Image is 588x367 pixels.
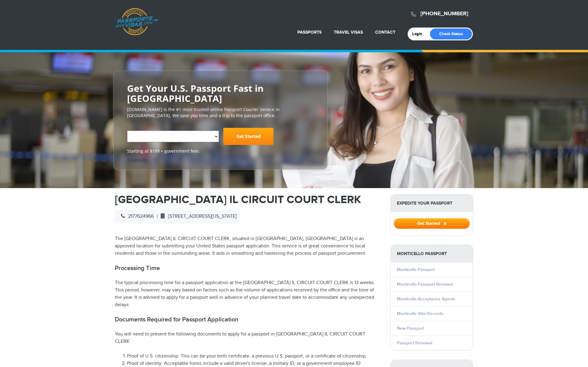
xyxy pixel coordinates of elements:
h2: Get Your U.S. Passport Fast in [GEOGRAPHIC_DATA] [127,83,314,103]
span: [STREET_ADDRESS][US_STATE] [158,213,237,219]
a: Passports & [DOMAIN_NAME] [115,8,159,35]
span: Starting at $199 + government fees [127,148,314,154]
span: 2177624966 [118,213,154,219]
div: | [115,210,240,223]
a: Get Started [223,128,273,145]
strong: Monticello Passport [391,245,473,262]
h2: Processing Time [115,265,381,272]
a: Login [412,32,427,36]
h1: [GEOGRAPHIC_DATA] IL CIRCUIT COURT CLERK [115,194,381,205]
p: You will need to present the following documents to apply for a passport in [GEOGRAPHIC_DATA] IL ... [115,331,381,345]
h2: Documents Required for Passport Application [115,316,381,323]
p: The [GEOGRAPHIC_DATA] IL CIRCUIT COURT CLERK, situated in [GEOGRAPHIC_DATA], [GEOGRAPHIC_DATA] is... [115,235,381,257]
p: [DOMAIN_NAME] is the #1 most trusted online Passport Courier Service in [GEOGRAPHIC_DATA]. We sav... [127,106,314,119]
a: Monticello Passport Renewal [397,282,453,287]
a: Trustpilot [127,157,147,163]
a: Passport Renewal [397,340,432,346]
a: Monticello Acceptance Agents [397,296,455,302]
a: Monticello Passport [397,267,435,272]
li: Proof of U.S. citizenship: This can be your birth certificate, a previous U.S. passport, or a cer... [127,353,381,360]
a: Travel Visas [334,30,363,35]
a: Contact [375,30,395,35]
strong: Expedite Your Passport [391,195,473,212]
a: [PHONE_NUMBER] [420,10,468,17]
a: Get Started [394,221,470,226]
a: Passports [297,30,322,35]
a: New Passport [397,326,424,331]
a: Check Status [430,28,472,39]
p: The typical processing time for a passport application at the [GEOGRAPHIC_DATA] IL CIRCUIT COURT ... [115,279,381,309]
button: Get Started [394,218,470,229]
a: Monticello Vital Records [397,311,443,316]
